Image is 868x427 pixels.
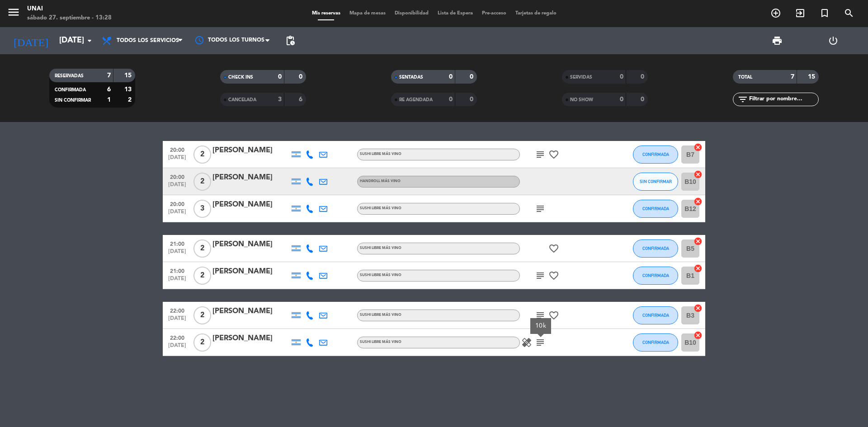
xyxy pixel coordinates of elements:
[548,310,559,321] i: favorite_border
[212,172,289,183] div: [PERSON_NAME]
[548,270,559,281] i: favorite_border
[55,88,86,92] span: CONFIRMADA
[640,179,672,184] span: SIN CONFIRMAR
[166,209,189,219] span: [DATE]
[166,332,189,343] span: 22:00
[633,306,678,324] button: CONFIRMADA
[693,237,703,246] i: cancel
[772,35,783,46] span: print
[641,96,646,103] strong: 0
[27,14,112,23] div: sábado 27. septiembre - 13:28
[791,74,794,80] strong: 7
[633,145,678,164] button: CONFIRMADA
[212,266,289,277] div: [PERSON_NAME]
[166,155,189,165] span: [DATE]
[535,270,546,281] i: subject
[620,96,623,103] strong: 0
[278,96,282,103] strong: 3
[535,321,547,331] div: 10k
[844,8,854,19] i: search
[107,72,111,79] strong: 7
[511,11,561,16] span: Tarjetas de regalo
[278,74,282,80] strong: 0
[166,305,189,315] span: 22:00
[642,313,669,318] span: CONFIRMADA
[633,333,678,352] button: CONFIRMADA
[212,305,289,317] div: [PERSON_NAME]
[193,333,211,352] span: 2
[166,238,189,249] span: 21:00
[633,200,678,218] button: CONFIRMADA
[470,96,475,103] strong: 0
[390,11,433,16] span: Disponibilidad
[633,173,678,191] button: SIN CONFIRMAR
[738,75,752,80] span: TOTAL
[360,246,401,250] span: SUSHI LIBRE MÁS VINO
[693,331,703,340] i: cancel
[808,74,817,80] strong: 15
[548,149,559,160] i: favorite_border
[570,75,592,80] span: SERVIDAS
[307,11,345,16] span: Mis reservas
[193,306,211,324] span: 2
[193,145,211,164] span: 2
[84,35,95,46] i: arrow_drop_down
[166,144,189,155] span: 20:00
[535,149,546,160] i: subject
[193,173,211,191] span: 2
[642,152,669,157] span: CONFIRMADA
[299,74,304,80] strong: 0
[27,5,112,14] div: Unai
[828,35,839,46] i: power_settings_new
[470,74,475,80] strong: 0
[805,27,861,54] div: LOG OUT
[7,5,20,22] button: menu
[166,182,189,192] span: [DATE]
[55,74,84,78] span: RESERVADAS
[449,74,453,80] strong: 0
[285,35,296,46] span: pending_actions
[642,246,669,251] span: CONFIRMADA
[166,315,189,326] span: [DATE]
[193,239,211,258] span: 2
[477,11,511,16] span: Pre-acceso
[166,198,189,209] span: 20:00
[521,337,532,348] i: healing
[124,86,133,93] strong: 13
[212,333,289,344] div: [PERSON_NAME]
[535,203,546,214] i: subject
[399,98,433,102] span: RE AGENDADA
[107,97,111,103] strong: 1
[641,74,646,80] strong: 0
[166,265,189,276] span: 21:00
[124,72,133,79] strong: 15
[7,31,55,51] i: [DATE]
[693,304,703,313] i: cancel
[228,75,253,80] span: CHECK INS
[748,94,818,104] input: Filtrar por nombre...
[166,249,189,259] span: [DATE]
[399,75,423,80] span: SENTADAS
[193,200,211,218] span: 3
[360,206,401,210] span: SUSHI LIBRE MÁS VINO
[770,8,781,19] i: add_circle_outline
[360,273,401,277] span: SUSHI LIBRE MÁS VINO
[7,5,20,19] i: menu
[228,98,256,102] span: CANCELADA
[107,86,111,93] strong: 6
[548,243,559,254] i: favorite_border
[117,38,179,44] span: Todos los servicios
[360,152,401,156] span: SUSHI LIBRE MÁS VINO
[633,267,678,285] button: CONFIRMADA
[642,206,669,211] span: CONFIRMADA
[570,98,593,102] span: NO SHOW
[642,273,669,278] span: CONFIRMADA
[166,343,189,353] span: [DATE]
[535,310,546,321] i: subject
[642,340,669,345] span: CONFIRMADA
[360,313,401,317] span: SUSHI LIBRE MÁS VINO
[212,239,289,250] div: [PERSON_NAME]
[535,337,546,348] i: subject
[166,171,189,182] span: 20:00
[166,276,189,286] span: [DATE]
